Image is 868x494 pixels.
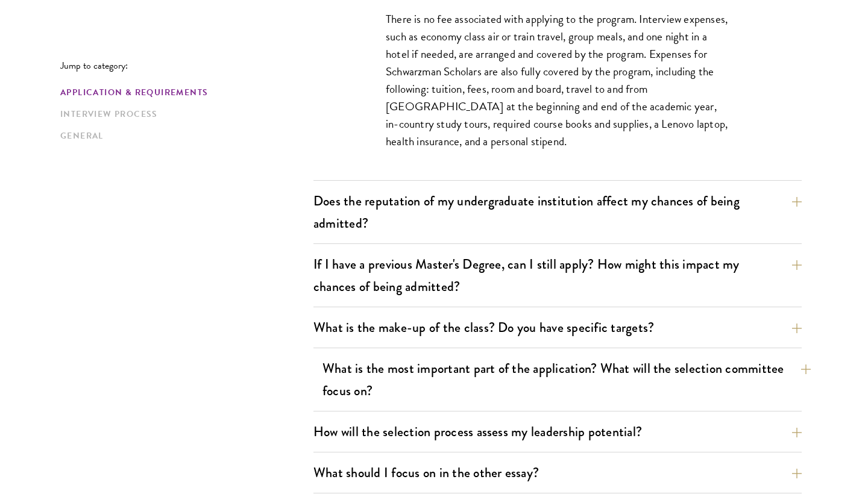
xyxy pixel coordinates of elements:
p: There is no fee associated with applying to the program. Interview expenses, such as economy clas... [386,10,729,151]
p: Jump to category: [60,60,313,71]
a: General [60,130,306,142]
a: Interview Process [60,108,306,120]
button: What is the most important part of the application? What will the selection committee focus on? [322,355,811,404]
button: If I have a previous Master's Degree, can I still apply? How might this impact my chances of bein... [313,251,802,300]
button: Does the reputation of my undergraduate institution affect my chances of being admitted? [313,187,802,237]
button: How will the selection process assess my leadership potential? [313,418,802,445]
button: What is the make-up of the class? Do you have specific targets? [313,314,802,341]
button: What should I focus on in the other essay? [313,459,802,486]
a: Application & Requirements [60,86,306,99]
